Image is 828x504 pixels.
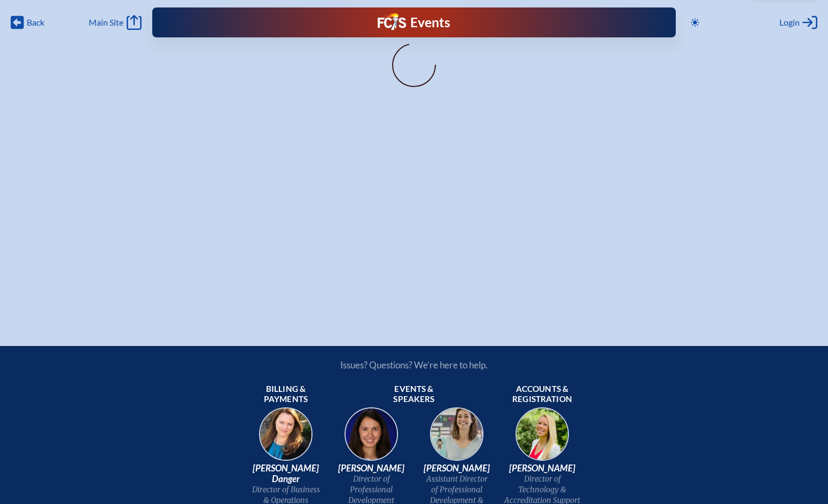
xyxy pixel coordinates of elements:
p: Issues? Questions? We’re here to help. [226,359,602,371]
img: 9c64f3fb-7776-47f4-83d7-46a341952595 [252,404,320,472]
img: 545ba9c4-c691-43d5-86fb-b0a622cbeb82 [423,404,491,472]
img: 94e3d245-ca72-49ea-9844-ae84f6d33c0f [337,404,405,472]
img: Florida Council of Independent Schools [378,13,405,30]
div: FCIS Events — Future ready [300,13,528,32]
a: Main Site [89,15,141,30]
span: [PERSON_NAME] [418,463,495,474]
span: Events & speakers [376,384,452,405]
span: [PERSON_NAME] [504,463,581,474]
img: b1ee34a6-5a78-4519-85b2-7190c4823173 [508,404,576,472]
a: FCIS LogoEvents [378,13,450,32]
span: Main Site [89,17,123,28]
span: Login [779,17,800,28]
span: Back [27,17,44,28]
span: Billing & payments [247,384,324,405]
span: Accounts & registration [504,384,581,405]
span: [PERSON_NAME] Danger [247,463,324,484]
span: [PERSON_NAME] [333,463,410,474]
h1: Events [410,16,450,29]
